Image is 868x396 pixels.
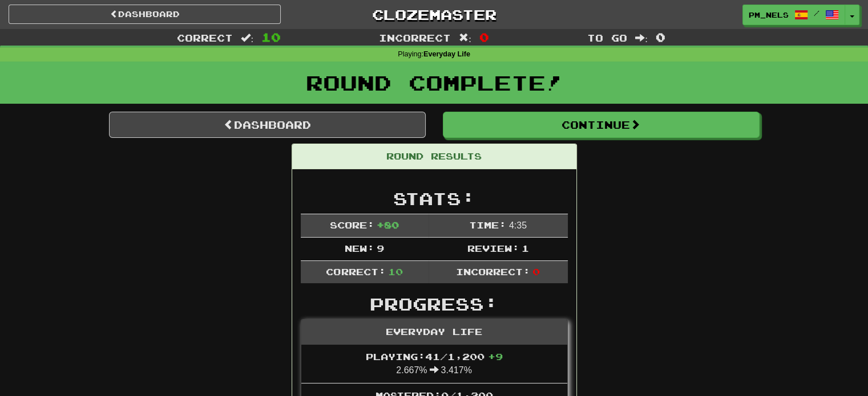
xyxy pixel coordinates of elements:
[488,351,503,362] span: + 9
[479,30,489,44] span: 0
[656,30,665,44] span: 0
[366,351,503,362] span: Playing: 41 / 1,200
[241,33,253,43] span: :
[509,221,527,230] span: 4 : 35
[635,33,648,43] span: :
[814,9,819,17] span: /
[301,295,568,313] h2: Progress:
[469,219,506,230] span: Time:
[532,266,540,277] span: 0
[345,243,374,254] span: New:
[9,5,281,24] a: Dashboard
[749,10,789,20] span: pm_nels
[109,112,426,138] a: Dashboard
[443,112,760,138] button: Continue
[587,32,627,43] span: To go
[423,50,470,58] strong: Everyday Life
[326,266,385,277] span: Correct:
[377,243,384,254] span: 9
[177,32,233,43] span: Correct
[4,71,864,94] h1: Round Complete!
[522,243,529,254] span: 1
[467,243,519,254] span: Review:
[742,5,845,25] a: pm_nels /
[261,30,281,44] span: 10
[388,266,403,277] span: 10
[301,189,568,208] h2: Stats:
[377,219,399,230] span: + 80
[292,144,576,169] div: Round Results
[301,345,567,383] li: 2.667% 3.417%
[330,219,374,230] span: Score:
[379,32,451,43] span: Incorrect
[298,5,570,25] a: Clozemaster
[459,33,471,43] span: :
[301,320,567,345] div: Everyday Life
[456,266,530,277] span: Incorrect:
